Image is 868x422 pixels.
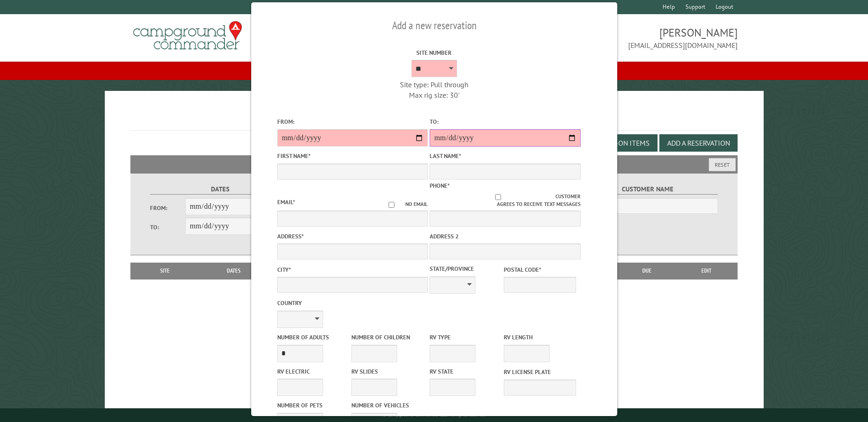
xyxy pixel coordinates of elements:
[277,152,427,160] label: First Name
[150,184,290,195] label: Dates
[150,223,185,232] label: To:
[359,48,509,57] label: Site Number
[659,134,738,152] button: Add a Reservation
[504,333,576,342] label: RV Length
[430,264,502,273] label: State/Province
[277,265,427,274] label: City
[430,193,580,208] label: Customer agrees to receive text messages
[277,333,349,342] label: Number of Adults
[504,265,576,274] label: Postal Code
[130,155,737,173] h2: Filters
[578,184,717,195] label: Customer Name
[351,401,423,410] label: Number of Vehicles
[277,117,427,126] label: From:
[359,90,509,100] div: Max rig size: 30'
[130,18,245,53] img: Campground Commander
[709,158,736,171] button: Reset
[676,263,738,279] th: Edit
[277,299,427,307] label: Country
[351,333,423,342] label: Number of Children
[277,367,349,376] label: RV Electric
[377,202,405,208] input: No email
[150,204,185,212] label: From:
[441,194,555,200] input: Customer agrees to receive text messages
[618,263,676,279] th: Due
[130,105,737,131] h1: Reservations
[430,182,450,190] label: Phone
[277,232,427,241] label: Address
[430,152,580,160] label: Last Name
[430,232,580,241] label: Address 2
[359,79,509,90] div: Site type: Pull through
[504,368,576,376] label: RV License Plate
[277,401,349,410] label: Number of Pets
[195,263,273,279] th: Dates
[377,200,428,208] label: No email
[430,333,502,342] label: RV Type
[383,412,486,418] small: © Campground Commander LLC. All rights reserved.
[277,17,591,34] h2: Add a new reservation
[430,367,502,376] label: RV State
[351,367,423,376] label: RV Slides
[430,117,580,126] label: To:
[579,134,658,152] button: Edit Add-on Items
[277,198,295,206] label: Email
[135,263,194,279] th: Site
